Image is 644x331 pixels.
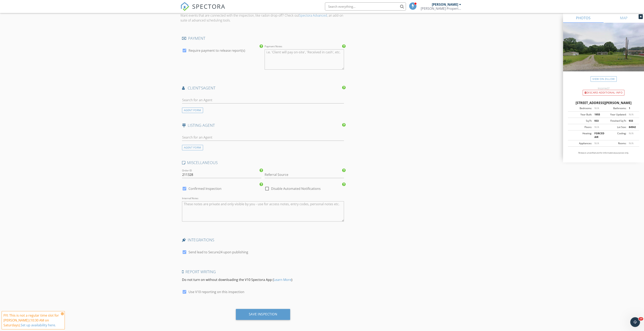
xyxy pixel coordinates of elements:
div: AGENT FORM [182,145,203,150]
a: Set up availability here. [21,323,56,327]
div: 1955 [592,113,604,116]
input: Search everything... [325,2,406,11]
span: N/A [629,142,633,145]
div: Heating: [569,132,592,139]
div: Sq Ft: [569,119,592,123]
span: N/A [629,132,633,135]
div: 933 [592,119,604,123]
span: client's [188,85,203,91]
span: N/A [594,125,599,129]
span: N/A [629,113,633,116]
div: FYI: This is not a regular time slot for [PERSON_NAME] (10:30 AM on Saturdays). [3,313,60,328]
div: Year Built: [569,113,592,116]
div: Discard Additional info [583,90,624,96]
h4: MISCELLANEOUS [182,160,344,165]
div: Floors: [569,125,592,129]
a: Spectora Advanced [299,13,327,18]
input: Search for an Agent [182,134,344,141]
div: FORCED AIR [592,132,604,139]
input: Search for an Agent [182,97,344,103]
div: Bedrooms: [569,106,592,110]
h4: INTEGRATIONS [182,237,344,243]
a: Learn More [274,277,291,282]
h4: AGENT [182,85,344,91]
div: Finished Sq Ft: [604,119,626,123]
img: streetview [563,23,644,81]
div: Appliances: [569,142,592,145]
div: Baker Property Inspections [421,6,461,11]
label: Send lead to Secure24 upon publishing [188,250,248,254]
div: Year Updated: [604,113,626,116]
p: Do not turn on without downloading the V10 Spectora App ( ) [182,277,344,282]
label: Require payment to release report(s) [188,48,245,53]
a: PHOTOS [563,13,604,23]
a: SPECTORA [180,5,225,14]
div: [PERSON_NAME] [432,2,458,6]
div: Bathrooms: [604,106,626,110]
p: Want events that are connected with the inspection, like radon drop-off? Check out , an add-on su... [180,13,346,23]
h4: LISTING AGENT [182,123,344,128]
label: Use V10 reporting on this inspection [188,290,244,294]
iframe: Intercom live chat [630,317,640,327]
span: SPECTORA [192,2,225,11]
div: Cooling: [604,132,626,139]
div: Rooms: [604,142,626,145]
div: Incorrect? [563,87,644,90]
div: AGENT FORM [182,107,203,113]
a: View on Zillow [591,76,617,82]
div: 84942 [626,125,638,129]
a: MAP [604,13,644,23]
h4: Report Writing [182,269,344,274]
img: The Best Home Inspection Software - Spectora [180,2,189,11]
label: Confirmed Inspection [188,187,221,191]
div: [STREET_ADDRESS][PERSON_NAME] [568,100,639,105]
textarea: Internal Notes [182,201,344,221]
label: Disable Automated Notifications [271,187,321,191]
p: All data is unverified and for informational purposes only. [568,152,639,154]
div: 933 [626,119,638,123]
div: Save Inspection [249,312,277,316]
span: N/A [594,106,599,110]
span: 10 [639,317,643,320]
span: N/A [594,142,599,145]
div: 1 [626,106,638,110]
h4: PAYMENT [182,36,344,41]
input: Referral Source [265,171,344,178]
div: Lot Size: [604,125,626,129]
